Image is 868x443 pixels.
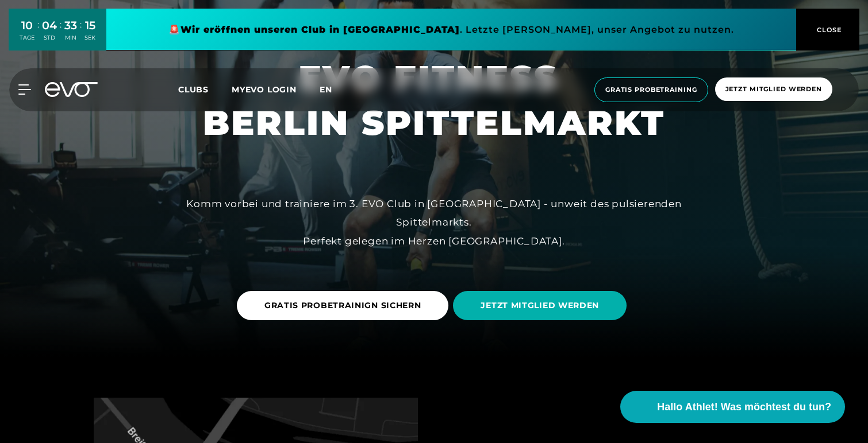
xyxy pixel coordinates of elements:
span: Clubs [178,84,209,95]
div: SEK [85,34,95,42]
a: JETZT MITGLIED WERDEN [453,282,631,329]
div: : [80,18,82,49]
div: MIN [64,34,77,42]
div: Komm vorbei und trainiere im 3. EVO Club in [GEOGRAPHIC_DATA] - unweit des pulsierenden Spittelma... [175,195,693,250]
div: 15 [85,17,95,34]
div: 10 [20,17,34,34]
span: Jetzt Mitglied werden [725,84,822,94]
button: Hallo Athlet! Was möchtest du tun? [620,391,845,423]
div: TAGE [20,34,34,42]
button: CLOSE [796,9,859,50]
a: en [320,83,346,96]
div: 33 [64,17,77,34]
div: : [60,18,62,49]
a: MYEVO LOGIN [232,84,297,95]
a: GRATIS PROBETRAINIGN SICHERN [237,282,454,329]
a: Clubs [178,84,232,95]
div: 04 [42,17,57,34]
span: Gratis Probetraining [605,85,697,95]
span: JETZT MITGLIED WERDEN [481,300,599,312]
a: Jetzt Mitglied werden [712,77,836,102]
div: : [37,18,39,49]
span: en [320,84,332,95]
a: Gratis Probetraining [591,77,712,102]
span: GRATIS PROBETRAINIGN SICHERN [264,300,421,312]
span: CLOSE [814,25,842,35]
span: Hallo Athlet! Was möchtest du tun? [657,399,831,415]
div: STD [42,34,57,42]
